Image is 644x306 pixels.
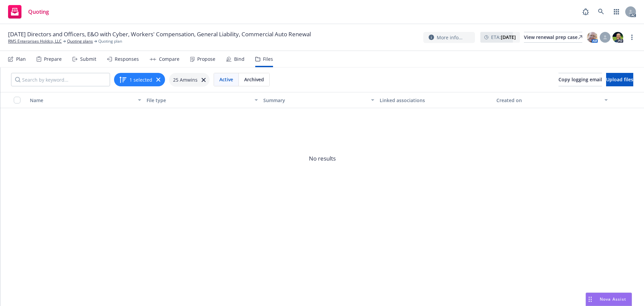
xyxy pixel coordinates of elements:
span: ETA : [491,34,516,41]
strong: [DATE] [501,34,516,40]
div: Bind [234,56,245,62]
div: Drag to move [586,293,594,306]
img: photo [587,32,598,43]
a: Quoting plans [67,38,93,44]
div: Compare [159,56,179,62]
a: Quoting [5,2,52,21]
span: 25 Amwins [173,76,198,83]
div: Summary [263,97,367,104]
img: photo [612,32,623,43]
button: Linked associations [377,92,494,108]
a: RMS Enterprises Holdco, LLC [8,38,62,44]
button: 1 selected [119,76,152,84]
div: Files [263,56,273,62]
a: Report a Bug [579,5,592,18]
span: More info... [437,34,463,41]
div: Plan [16,56,26,62]
span: Copy logging email [558,76,602,83]
span: Quoting plan [98,38,122,44]
button: Upload files [606,73,633,86]
a: Switch app [610,5,623,18]
span: Quoting [28,9,49,14]
div: Submit [80,56,96,62]
div: Linked associations [380,97,491,104]
span: Nova Assist [600,296,626,302]
div: Created on [496,97,600,104]
span: Active [219,76,233,83]
div: Propose [197,56,215,62]
a: Search [594,5,608,18]
button: Copy logging email [558,73,602,86]
a: View renewal prep case [524,32,582,43]
button: Name [27,92,144,108]
div: File type [147,97,251,104]
div: Responses [115,56,139,62]
input: Select all [14,97,20,103]
span: Archived [244,76,264,83]
span: Upload files [606,76,633,83]
button: Nova Assist [586,293,632,306]
a: more [628,33,636,41]
input: Search by keyword... [11,73,110,86]
span: No results [0,108,644,209]
button: Created on [494,92,610,108]
button: More info... [423,32,475,43]
button: File type [144,92,261,108]
button: Summary [261,92,377,108]
div: View renewal prep case [524,32,582,42]
div: Name [30,97,134,104]
span: [DATE] Directors and Officers, E&O with Cyber, Workers' Compensation, General Liability, Commerci... [8,30,311,38]
div: Prepare [44,56,62,62]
